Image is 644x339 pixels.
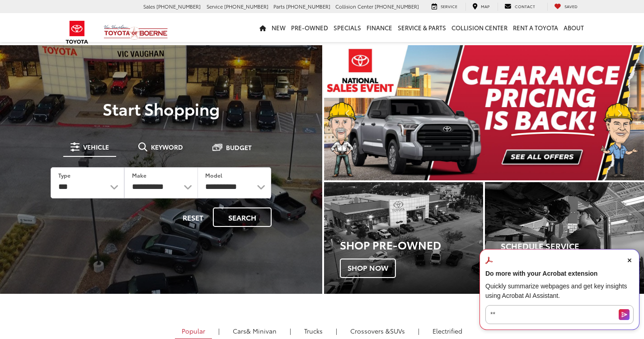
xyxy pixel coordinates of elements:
[343,323,412,339] a: SUVs
[449,13,510,42] a: Collision Center
[335,3,373,10] span: Collision Center
[288,13,331,42] a: Pre-Owned
[38,99,284,118] p: Start Shopping
[465,3,496,11] a: Map
[207,3,223,10] span: Service
[60,18,94,47] img: Toyota
[151,144,183,150] span: Keyword
[226,323,283,339] a: Cars
[426,323,469,339] a: Electrified
[485,182,644,294] a: Schedule Service Schedule Now
[286,3,330,10] span: [PHONE_NUMBER]
[334,326,339,335] li: |
[498,3,542,11] a: Contact
[213,207,272,227] button: Search
[205,171,222,179] label: Model
[501,242,644,251] h4: Schedule Service
[226,144,252,151] span: Budget
[287,326,293,335] li: |
[340,259,396,278] span: Shop Now
[395,13,449,42] a: Service & Parts: Opens in a new tab
[297,323,329,339] a: Trucks
[257,13,269,42] a: Home
[324,63,372,162] button: Click to view previous picture.
[481,3,489,9] span: Map
[143,3,155,10] span: Sales
[375,3,419,10] span: [PHONE_NUMBER]
[515,3,535,9] span: Contact
[561,13,587,42] a: About
[224,3,268,10] span: [PHONE_NUMBER]
[103,24,168,40] img: Vic Vaughan Toyota of Boerne
[485,182,644,294] div: Toyota
[547,3,584,11] a: My Saved Vehicles
[246,326,277,335] span: & Minivan
[83,144,109,150] span: Vehicle
[441,3,457,9] span: Service
[273,3,285,10] span: Parts
[416,326,422,335] li: |
[324,182,483,294] a: Shop Pre-Owned Shop Now
[331,13,364,42] a: Specials
[324,182,483,294] div: Toyota
[58,171,71,179] label: Type
[364,13,395,42] a: Finance
[216,326,222,335] li: |
[132,171,146,179] label: Make
[596,63,644,162] button: Click to view next picture.
[269,13,288,42] a: New
[425,3,464,11] a: Service
[564,3,578,9] span: Saved
[340,239,483,250] h3: Shop Pre-Owned
[350,326,390,335] span: Crossovers &
[175,207,211,227] button: Reset
[510,13,561,42] a: Rent a Toyota
[156,3,201,10] span: [PHONE_NUMBER]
